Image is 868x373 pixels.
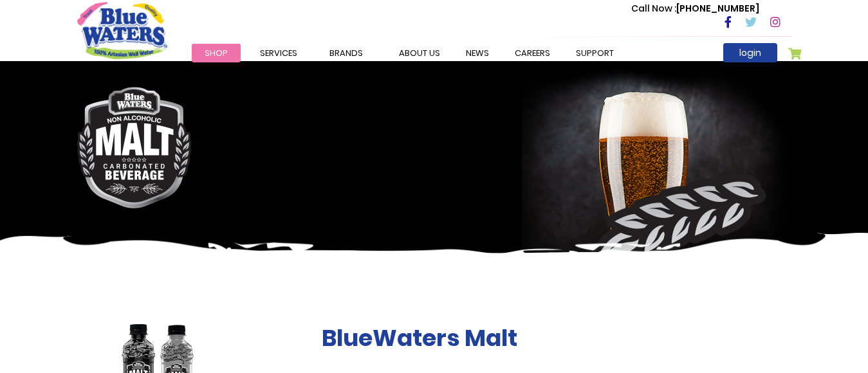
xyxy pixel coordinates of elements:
[386,44,453,62] a: about us
[453,44,502,62] a: News
[192,44,241,62] a: Shop
[77,2,167,59] a: store logo
[329,47,363,59] span: Brands
[317,44,376,62] a: Brands
[563,44,627,62] a: support
[502,44,563,62] a: careers
[723,43,777,62] a: login
[631,2,676,15] span: Call Now :
[77,87,192,208] img: malt-logo.png
[247,44,310,62] a: Services
[260,47,297,59] span: Services
[631,2,759,15] p: [PHONE_NUMBER]
[522,68,801,290] img: malt-banner-right.png
[205,47,228,59] span: Shop
[322,324,791,352] h2: BlueWaters Malt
